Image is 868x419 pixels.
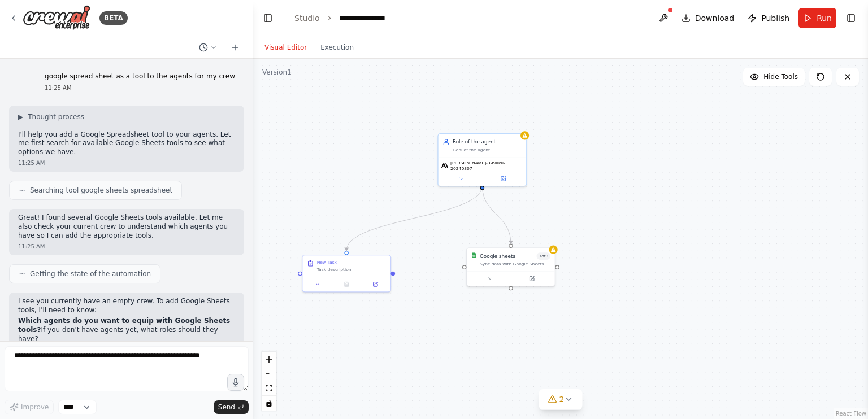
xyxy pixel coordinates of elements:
button: Send [214,400,249,414]
div: Sync data with Google Sheets [480,261,550,267]
button: Switch to previous chat [194,41,222,54]
button: Visual Editor [258,41,314,54]
div: Role of the agentGoal of the agent[PERSON_NAME]-3-haiku-20240307 [437,133,527,186]
div: 11:25 AM [18,159,235,167]
div: Google SheetsGoogle sheets3of3Sync data with Google Sheets [466,247,555,286]
button: Improve [5,400,54,414]
span: Number of enabled actions [537,252,551,260]
button: Publish [743,8,794,28]
button: No output available [331,280,362,289]
span: Send [218,403,235,412]
div: Task description [317,267,387,273]
div: React Flow controls [262,352,276,411]
p: If you don't have agents yet, what roles should they have? [18,317,235,343]
button: Hide left sidebar [260,10,276,26]
strong: Which agents do you want to equip with Google Sheets tools? [18,317,230,334]
button: Show right sidebar [843,10,859,26]
p: I'll help you add a Google Spreadsheet tool to your agents. Let me first search for available Goo... [18,130,235,157]
button: zoom in [262,352,276,366]
button: Open in side panel [363,280,387,289]
p: Great! I found several Google Sheets tools available. Let me also check your current crew to unde... [18,213,235,240]
a: React Flow attribution [836,411,866,417]
button: Start a new chat [226,41,244,54]
button: fit view [262,381,276,396]
button: Download [677,8,739,28]
span: 2 [559,394,565,405]
g: Edge from 67ff2d5c-bac9-43ee-8f68-fdfab5042238 to 02f48688-6f62-40b7-9955-c1ae71a9ddc7 [343,186,486,251]
div: Version 1 [262,68,292,77]
div: Google sheets [480,252,515,260]
p: google spread sheet as a tool to the agents for my crew [45,72,235,81]
span: Hide Tools [763,72,798,81]
span: Improve [21,403,49,412]
button: ▶Thought process [18,112,84,121]
div: BETA [99,11,128,25]
p: I see you currently have an empty crew. To add Google Sheets tools, I'll need to know: [18,297,235,315]
span: Publish [761,12,789,24]
span: ▶ [18,112,23,121]
span: [PERSON_NAME]-3-haiku-20240307 [450,160,523,172]
button: zoom out [262,366,276,381]
div: 11:25 AM [45,84,235,92]
nav: breadcrumb [294,12,385,24]
img: Logo [23,5,90,30]
div: Goal of the agent [453,147,522,152]
div: New TaskTask description [302,255,391,292]
span: Searching tool google sheets spreadsheet [30,186,172,195]
div: New Task [317,260,337,265]
button: Open in side panel [511,274,552,283]
span: Run [817,12,832,24]
a: Studio [294,14,320,23]
div: Role of the agent [453,138,522,146]
span: Download [695,12,735,24]
button: Click to speak your automation idea [227,374,244,391]
button: Execution [314,41,361,54]
img: Google Sheets [471,252,477,258]
div: 11:25 AM [18,242,235,251]
button: toggle interactivity [262,396,276,411]
button: Hide Tools [743,68,805,86]
button: 2 [539,389,583,410]
span: Thought process [28,112,84,121]
button: Open in side panel [483,174,523,183]
span: Getting the state of the automation [30,269,151,278]
g: Edge from 67ff2d5c-bac9-43ee-8f68-fdfab5042238 to e16b1adf-cc73-4749-b488-74d20101a64b [479,186,514,244]
button: Run [798,8,836,28]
